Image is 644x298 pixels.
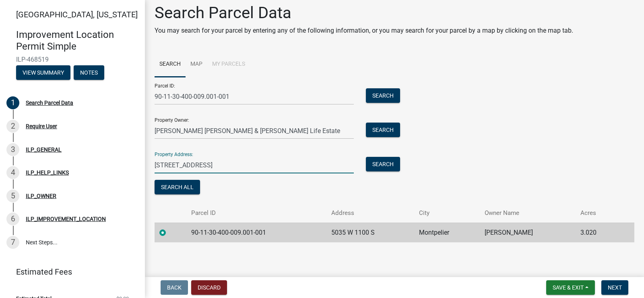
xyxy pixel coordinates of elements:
[16,56,129,63] span: ILP-468519
[155,3,573,23] h1: Search Parcel Data
[155,52,186,77] a: Search
[26,100,73,106] div: Search Parcel Data
[26,170,69,175] div: ILP_HELP_LINKS
[326,204,414,223] th: Address
[155,26,573,35] p: You may search for your parcel by entering any of the following information, or you may search fo...
[366,123,400,137] button: Search
[608,284,622,291] span: Next
[6,143,19,156] div: 3
[326,223,414,242] td: 5035 W 1100 S
[6,96,19,109] div: 1
[74,70,104,76] wm-modal-confirm: Notes
[26,193,56,199] div: ILP_OWNER
[546,280,595,295] button: Save & Exit
[155,180,200,194] button: Search All
[191,280,227,295] button: Discard
[480,223,576,242] td: [PERSON_NAME]
[74,65,104,80] button: Notes
[601,280,628,295] button: Next
[6,264,132,280] a: Estimated Fees
[6,213,19,225] div: 6
[186,223,326,242] td: 90-11-30-400-009.001-001
[576,223,618,242] td: 3.020
[186,204,326,223] th: Parcel ID
[16,65,70,80] button: View Summary
[16,70,70,76] wm-modal-confirm: Summary
[366,88,400,103] button: Search
[167,284,182,291] span: Back
[6,120,19,133] div: 2
[16,10,138,19] span: [GEOGRAPHIC_DATA], [US_STATE]
[6,190,19,202] div: 5
[16,29,138,52] h4: Improvement Location Permit Simple
[161,280,188,295] button: Back
[576,204,618,223] th: Acres
[414,223,480,242] td: Montpelier
[26,123,57,129] div: Require User
[553,284,584,291] span: Save & Exit
[26,216,106,222] div: ILP_IMPROVEMENT_LOCATION
[26,147,62,152] div: ILP_GENERAL
[480,204,576,223] th: Owner Name
[186,52,207,77] a: Map
[6,166,19,179] div: 4
[414,204,480,223] th: City
[366,157,400,171] button: Search
[6,236,19,249] div: 7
